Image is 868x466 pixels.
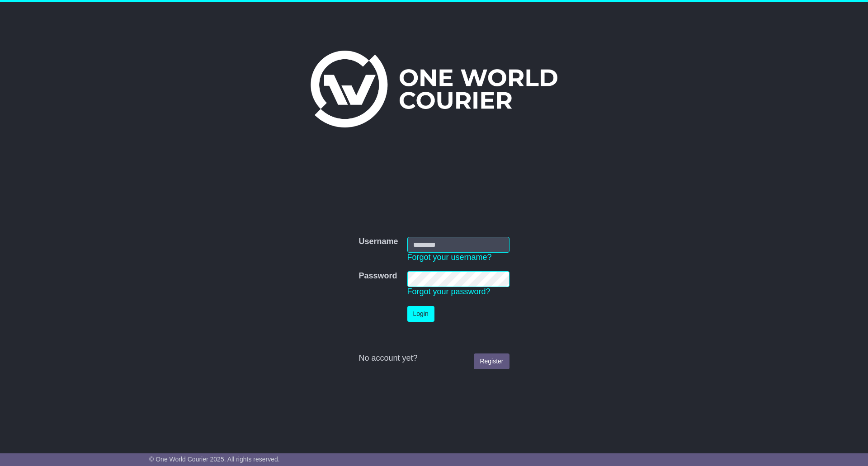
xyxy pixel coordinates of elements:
button: Login [407,306,434,322]
label: Password [359,271,397,281]
a: Forgot your username? [407,253,492,262]
a: Forgot your password? [407,287,491,296]
img: One World [311,51,557,127]
span: © One World Courier 2025. All rights reserved. [149,456,280,463]
a: Register [474,353,509,369]
div: No account yet? [359,353,509,363]
label: Username [359,237,398,247]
